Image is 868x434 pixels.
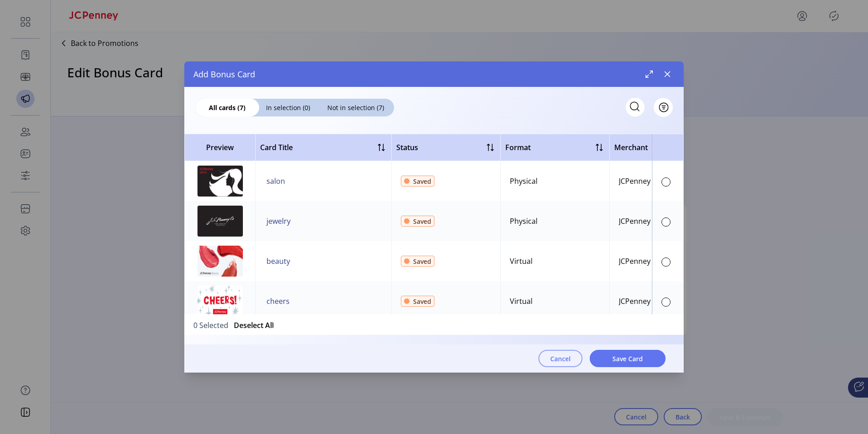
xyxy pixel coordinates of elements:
[550,354,571,363] span: Cancel
[619,176,651,187] div: JCPenney
[510,216,538,227] div: Physical
[197,166,243,197] img: preview
[396,142,418,153] div: Status
[317,103,394,112] span: Not in selection (7)
[619,256,651,267] div: JCPenney
[619,216,651,227] div: JCPenney
[197,246,243,277] img: preview
[510,256,533,267] div: Virtual
[234,320,274,331] button: Deselect All
[510,296,533,307] div: Virtual
[259,99,317,116] div: In selection (0)
[266,216,291,227] span: jewelry
[266,176,285,187] span: salon
[193,68,255,81] span: Add Bonus Card
[654,98,673,117] button: Filter Button
[619,296,651,307] div: JCPenney
[413,257,431,266] span: Saved
[612,354,643,363] span: Save Card
[413,217,431,226] span: Saved
[195,99,259,116] div: All cards (7)
[538,350,582,367] button: Cancel
[505,142,531,153] span: Format
[195,103,259,112] span: All cards (7)
[260,142,293,153] span: Card Title
[317,99,394,116] div: Not in selection (7)
[614,142,648,153] span: Merchant
[265,294,291,308] button: cheers
[265,254,292,268] button: beauty
[590,350,666,367] button: Save Card
[193,320,228,329] span: 0 Selected
[265,174,287,188] button: salon
[197,206,243,237] img: preview
[265,214,292,228] button: jewelry
[413,177,431,186] span: Saved
[266,296,290,307] span: cheers
[266,256,290,267] span: beauty
[413,297,431,306] span: Saved
[189,142,251,153] span: Preview
[197,286,243,317] img: preview
[510,176,538,187] div: Physical
[642,67,656,81] button: Maximize
[259,103,317,112] span: In selection (0)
